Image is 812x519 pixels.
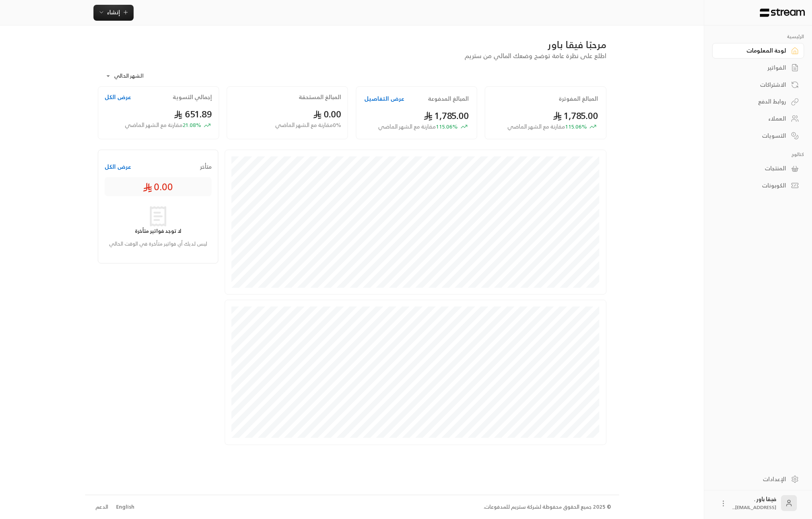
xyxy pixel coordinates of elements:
[722,115,786,123] div: العملاء
[105,163,131,171] button: عرض الكل
[200,163,212,171] span: متأخر
[125,121,201,129] span: 21.08 %
[364,95,404,103] button: عرض التفاصيل
[484,503,611,511] div: © 2025 جميع الحقوق محفوظة لشركة ستريم للمدفوعات.
[507,121,565,131] span: مقارنة مع الشهر الماضي
[313,106,341,122] span: 0.00
[722,181,786,189] div: الكوبونات
[712,151,804,158] p: كتالوج
[722,98,786,105] div: روابط الدفع
[553,107,598,124] span: 1,785.00
[712,471,804,487] a: الإعدادات
[507,123,587,131] span: 115.06 %
[173,93,212,101] h2: إجمالي التسوية
[712,178,804,193] a: الكوبونات
[275,121,341,129] span: 0 % مقارنة مع الشهر الماضي
[722,132,786,140] div: التسويات
[559,95,598,103] h2: المبالغ المفوترة
[93,500,111,514] a: الدعم
[712,60,804,76] a: الفواتير
[428,95,469,103] h2: المبالغ المدفوعة
[712,161,804,176] a: المنتجات
[93,5,134,21] button: إنشاء
[378,123,458,131] span: 115.06 %
[108,240,208,248] p: ليس لديك أي فواتير متأخرة في الوقت الحالي
[105,93,131,101] button: عرض الكل
[712,77,804,92] a: الاشتراكات
[712,128,804,143] a: التسويات
[722,64,786,72] div: الفواتير
[174,106,212,122] span: 651.89
[732,503,776,511] span: [EMAIL_ADDRESS]....
[98,38,606,51] div: مرحبًا فيقا باور
[116,503,134,511] div: English
[125,120,183,130] span: مقارنة مع الشهر الماضي
[732,495,776,511] div: فيقا باور .
[423,107,469,124] span: 1,785.00
[378,121,436,131] span: مقارنة مع الشهر الماضي
[712,94,804,109] a: روابط الدفع
[299,93,341,101] h2: المبالغ المستحقة
[712,33,804,40] p: الرئيسية
[722,475,786,483] div: الإعدادات
[712,43,804,59] a: لوحة المعلومات
[135,226,181,236] strong: لا توجد فواتير متأخرة
[759,8,806,17] img: Logo
[464,50,606,61] span: اطلع على نظرة عامة توضح وضعك المالي من ستريم
[101,66,161,86] div: الشهر الحالي
[722,81,786,89] div: الاشتراكات
[712,111,804,127] a: العملاء
[722,47,786,55] div: لوحة المعلومات
[107,7,120,17] span: إنشاء
[143,180,173,193] span: 0.00
[722,164,786,172] div: المنتجات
